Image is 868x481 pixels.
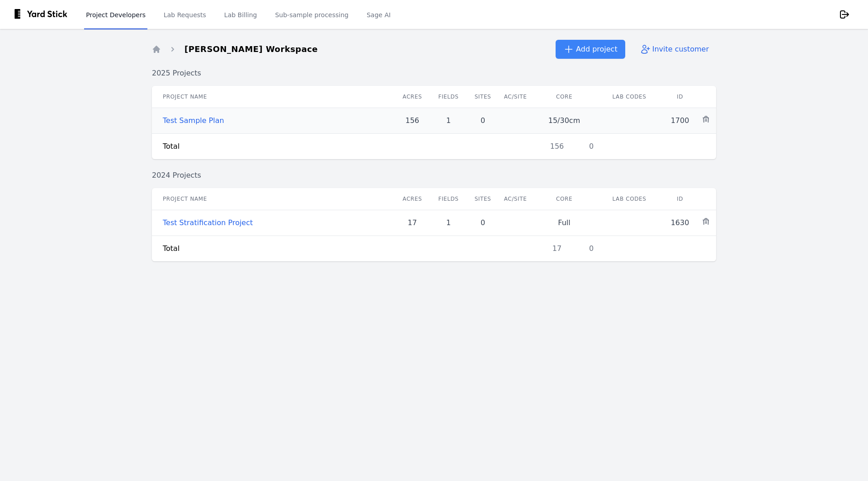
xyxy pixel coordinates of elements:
div: Acres [398,195,427,203]
a: Add project [556,40,625,59]
div: Lab Codes [600,93,658,100]
div: Acres [398,93,427,100]
span: [PERSON_NAME] Workspace [184,43,318,56]
div: 0 [579,243,604,254]
div: 156 [398,115,427,126]
div: 0 [579,141,604,152]
h2: 2024 Projects [152,170,716,181]
a: Test Sample Plan [163,116,224,125]
div: Core [535,93,593,100]
nav: Breadcrumb [152,43,318,56]
div: 0 [470,115,495,126]
h2: 2025 Projects [152,68,716,79]
div: 156 [542,141,571,152]
div: 1630 [665,217,694,228]
div: 17 [398,217,427,228]
div: ID [665,93,694,100]
div: 1 [434,115,463,126]
div: Fields [434,93,463,100]
div: 1700 [665,115,694,126]
div: Project name [163,195,278,203]
div: Total [163,141,278,152]
div: 0 [470,217,495,228]
div: Total [163,243,278,254]
div: ID [665,195,694,203]
img: yardstick-logo-black-spacing-9a7e0c0e877e5437aacfee01d730c81d.svg [14,9,73,20]
div: Project name [163,93,278,100]
div: Full [535,217,593,228]
div: Ac/Site [503,195,528,203]
div: Sites [470,93,495,100]
div: Fields [434,195,463,203]
div: 1 [434,217,463,228]
div: Ac/Site [503,93,528,100]
div: Lab Codes [600,195,658,203]
a: Test Stratification Project [163,218,253,227]
div: Core [535,195,593,203]
div: 15/30cm [535,115,593,126]
div: 17 [542,243,571,254]
a: Invite customer [632,40,716,58]
div: Sites [470,195,495,203]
